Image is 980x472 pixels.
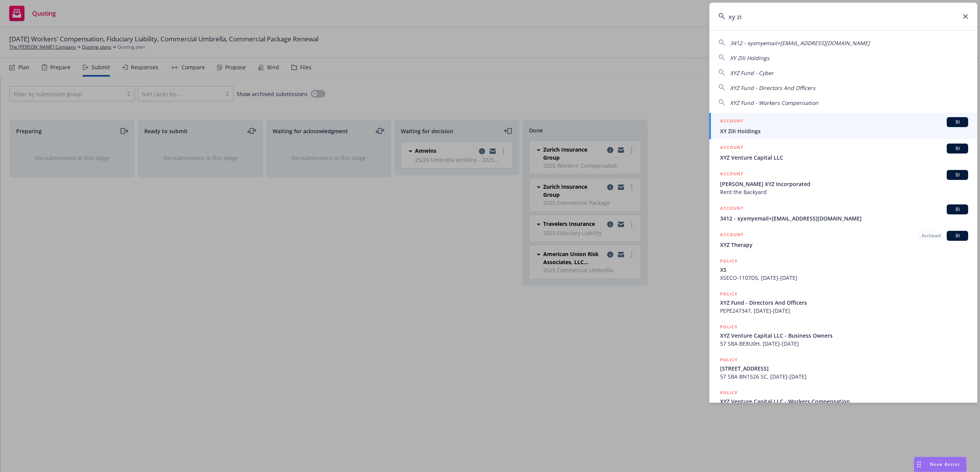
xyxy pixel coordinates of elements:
span: BI [950,119,965,126]
span: 57 SBA BN1526 SC, [DATE]-[DATE] [720,372,968,381]
a: POLICYXYZ Venture Capital LLC - Business Owners57 SBA BE8U0H, [DATE]-[DATE] [709,319,977,352]
a: POLICY[STREET_ADDRESS]57 SBA BN1526 SC, [DATE]-[DATE] [709,352,977,385]
span: BI [950,171,965,178]
span: PEPE247347, [DATE]-[DATE] [720,307,968,315]
span: XYZ Venture Capital LLC - Business Owners [720,332,968,340]
button: Nova Assist [914,457,967,472]
h5: POLICY [720,356,738,364]
span: Archived [922,232,941,239]
h5: POLICY [720,389,738,397]
span: XYZ Therapy [720,241,968,249]
span: XYZ Venture Capital LLC [720,154,968,162]
span: XYZ Venture Capital LLC - Workers Compensation [720,397,968,405]
h5: POLICY [720,290,738,298]
span: XYZ Fund - Workers Compensation [730,99,818,106]
span: XSECO-1107D5, [DATE]-[DATE] [720,274,968,282]
a: POLICYXYZ Fund - Directors And OfficersPEPE247347, [DATE]-[DATE] [709,286,977,319]
a: POLICYXYZ Venture Capital LLC - Workers Compensation [709,385,977,418]
span: 57 SBA BE8U0H, [DATE]-[DATE] [720,340,968,348]
h5: POLICY [720,323,738,331]
span: 3412 - xyxmyemail+[EMAIL_ADDRESS][DOMAIN_NAME] [720,214,968,222]
h5: ACCOUNT [720,204,743,214]
span: BI [950,206,965,213]
span: XYZ Fund - Directors And Officers [720,299,968,307]
div: Drag to move [914,457,924,472]
a: ACCOUNTBIXYZ Venture Capital LLC [709,139,977,166]
span: XS [720,266,968,274]
h5: ACCOUNT [720,117,743,126]
a: ACCOUNTBI3412 - xyxmyemail+[EMAIL_ADDRESS][DOMAIN_NAME] [709,200,977,227]
a: ACCOUNTBIXY Zili Holdings [709,113,977,139]
a: POLICYXSXSECO-1107D5, [DATE]-[DATE] [709,253,977,286]
span: [PERSON_NAME] XYZ Incorporated [720,180,968,188]
span: XY Zili Holdings [730,54,769,62]
span: BI [950,145,965,152]
h5: POLICY [720,257,738,265]
h5: ACCOUNT [720,170,743,179]
span: Rent the Backyard [720,188,968,196]
h5: ACCOUNT [720,231,743,240]
span: XYZ Fund - Cyber [730,69,774,77]
span: Nova Assist [930,461,960,467]
a: ACCOUNTBI[PERSON_NAME] XYZ IncorporatedRent the Backyard [709,166,977,200]
span: 3412 - xyxmyemail+[EMAIL_ADDRESS][DOMAIN_NAME] [730,39,870,47]
a: ACCOUNTArchivedBIXYZ Therapy [709,227,977,253]
span: XYZ Fund - Directors And Officers [730,84,815,91]
span: BI [950,232,965,239]
span: [STREET_ADDRESS] [720,364,968,372]
input: Search... [709,3,977,30]
span: XY Zili Holdings [720,127,968,135]
h5: ACCOUNT [720,144,743,153]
